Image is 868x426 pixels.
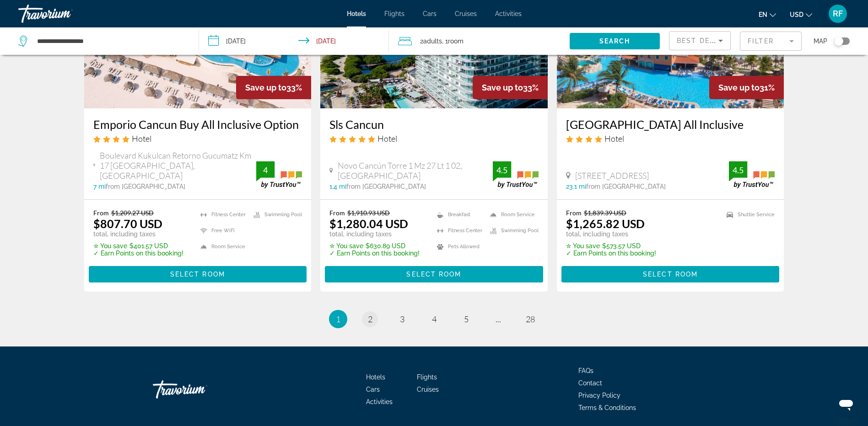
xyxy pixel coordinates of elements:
[256,165,275,176] div: 4
[566,183,586,190] span: 23.1 mi
[759,8,776,21] button: Change language
[826,4,850,23] button: User Menu
[389,27,570,55] button: Travelers: 2 adults, 0 children
[495,10,522,17] a: Activities
[132,133,151,144] span: Hotel
[561,266,780,282] button: Select Room
[93,117,302,131] h3: Emporio Cancun Buy All Inclusive Option
[368,314,372,324] span: 2
[245,83,286,92] span: Save up to
[93,217,162,230] ins: $807.70 USD
[111,209,154,217] del: $1,209.27 USD
[485,225,539,236] li: Swimming Pool
[827,37,850,45] button: Toggle map
[442,35,464,48] span: , 1
[599,37,631,45] span: Search
[347,10,366,17] a: Hotels
[329,242,363,250] span: ✮ You save
[485,209,539,220] li: Room Service
[199,27,389,55] button: Check-in date: Oct 4, 2025 Check-out date: Oct 11, 2025
[325,268,543,278] a: Select Room
[584,209,626,217] del: $1,839.39 USD
[578,392,620,399] a: Privacy Policy
[329,250,420,257] p: ✓ Earn Points on this booking!
[236,76,311,99] div: 33%
[325,266,543,282] button: Select Room
[329,242,420,250] p: $630.89 USD
[833,9,843,18] span: RF
[482,83,523,92] span: Save up to
[729,165,747,176] div: 4.5
[366,386,380,393] a: Cars
[718,83,760,92] span: Save up to
[677,35,723,46] mat-select: Sort by
[448,37,464,45] span: Room
[423,10,437,17] span: Cars
[170,271,225,278] span: Select Room
[329,217,408,230] ins: $1,280.04 USD
[814,35,827,48] span: Map
[570,33,660,49] button: Search
[93,242,183,250] p: $401.57 USD
[432,314,437,324] span: 4
[722,209,775,220] li: Shuttle Service
[153,376,244,403] a: Travorium
[566,242,656,250] p: $573.57 USD
[196,209,249,220] li: Fitness Center
[93,183,106,190] span: 7 mi
[93,133,302,144] div: 4 star Hotel
[740,31,802,51] button: Filter
[329,209,345,217] span: From
[100,150,256,181] span: Boulevard Kukulcan Retorno Gucumatz Km 17 [GEOGRAPHIC_DATA], [GEOGRAPHIC_DATA]
[566,117,775,131] a: [GEOGRAPHIC_DATA] All Inclusive
[729,161,775,188] img: trustyou-badge.svg
[455,10,477,17] a: Cruises
[493,161,539,188] img: trustyou-badge.svg
[417,373,437,381] a: Flights
[336,314,340,324] span: 1
[423,37,442,45] span: Adults
[566,250,656,257] p: ✓ Earn Points on this booking!
[89,268,307,278] a: Select Room
[561,268,780,278] a: Select Room
[329,117,539,131] a: Sls Cancun
[526,314,535,324] span: 28
[643,271,698,278] span: Select Room
[366,373,385,381] span: Hotels
[677,37,724,44] span: Best Deals
[566,242,600,250] span: ✮ You save
[790,11,803,18] span: USD
[346,183,426,190] span: from [GEOGRAPHIC_DATA]
[759,11,767,18] span: en
[493,165,511,176] div: 4.5
[84,310,784,328] nav: Pagination
[377,133,397,144] span: Hotel
[709,76,784,99] div: 31%
[93,209,109,217] span: From
[566,133,775,144] div: 4 star Hotel
[578,367,593,374] a: FAQs
[432,209,485,220] li: Breakfast
[496,314,501,324] span: ...
[400,314,404,324] span: 3
[575,170,649,181] span: [STREET_ADDRESS]
[249,209,302,220] li: Swimming Pool
[93,250,183,257] p: ✓ Earn Points on this booking!
[566,217,645,230] ins: $1,265.82 USD
[196,241,249,252] li: Room Service
[384,10,404,17] a: Flights
[586,183,666,190] span: from [GEOGRAPHIC_DATA]
[93,242,127,250] span: ✮ You save
[366,398,393,405] a: Activities
[831,389,861,419] iframe: Button to launch messaging window
[578,379,602,387] span: Contact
